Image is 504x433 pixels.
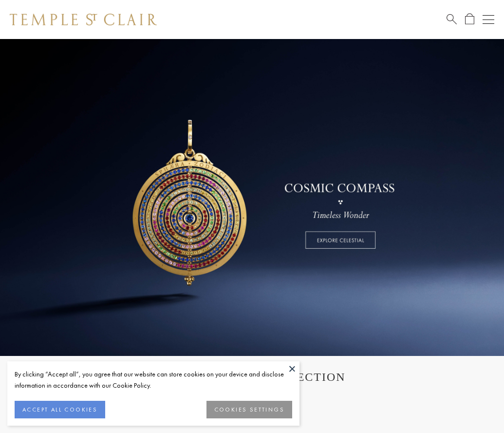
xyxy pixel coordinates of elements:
button: Open navigation [483,14,494,25]
div: By clicking “Accept all”, you agree that our website can store cookies on your device and disclos... [15,369,292,391]
button: COOKIES SETTINGS [206,401,292,418]
a: Open Shopping Bag [465,13,474,25]
button: ACCEPT ALL COOKIES [15,401,105,418]
img: Temple St. Clair [10,14,157,25]
a: Search [447,13,457,25]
